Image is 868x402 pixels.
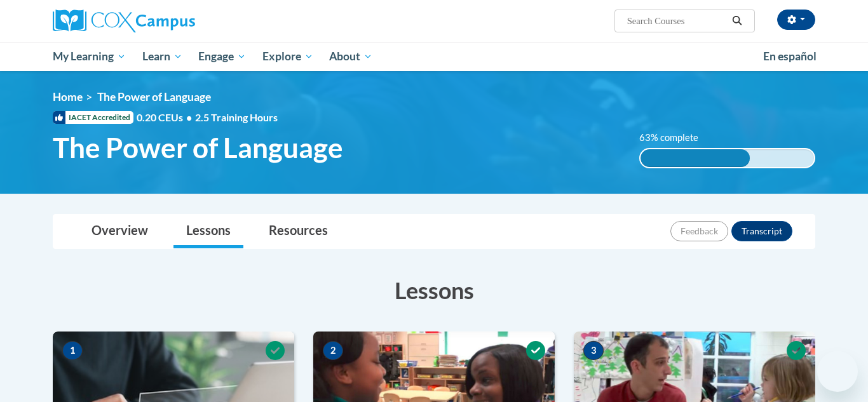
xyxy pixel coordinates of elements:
h3: Lessons [53,274,815,306]
span: 2 [323,341,343,360]
a: En español [755,43,825,70]
span: The Power of Language [97,90,211,104]
button: Feedback [670,221,728,241]
span: 1 [62,341,83,360]
span: Learn [142,49,182,64]
span: Explore [262,49,313,64]
button: Account Settings [777,10,815,30]
iframe: Botón para iniciar la ventana de mensajería [817,351,858,392]
input: Search Courses [626,13,728,29]
span: 3 [583,341,604,360]
div: Main menu [34,42,834,71]
span: About [329,49,372,64]
span: 2.5 Training Hours [195,111,278,123]
span: 0.20 CEUs [137,111,195,124]
a: Home [53,90,83,104]
button: Search [728,13,747,29]
button: Transcript [731,221,792,241]
span: The Power of Language [53,131,343,164]
a: About [322,42,381,71]
a: My Learning [44,42,134,71]
span: En español [763,50,817,63]
span: IACET Accredited [53,111,133,124]
a: Overview [79,215,161,248]
a: Lessons [173,215,243,248]
span: Engage [198,49,246,64]
a: Resources [256,215,341,248]
a: Engage [190,42,254,71]
div: 63% complete [641,149,750,167]
span: My Learning [53,49,126,64]
img: Cox Campus [53,10,195,32]
a: Explore [254,42,322,71]
span: • [186,111,192,123]
a: Cox Campus [53,10,294,32]
a: Learn [134,42,191,71]
label: 63% complete [639,131,712,145]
